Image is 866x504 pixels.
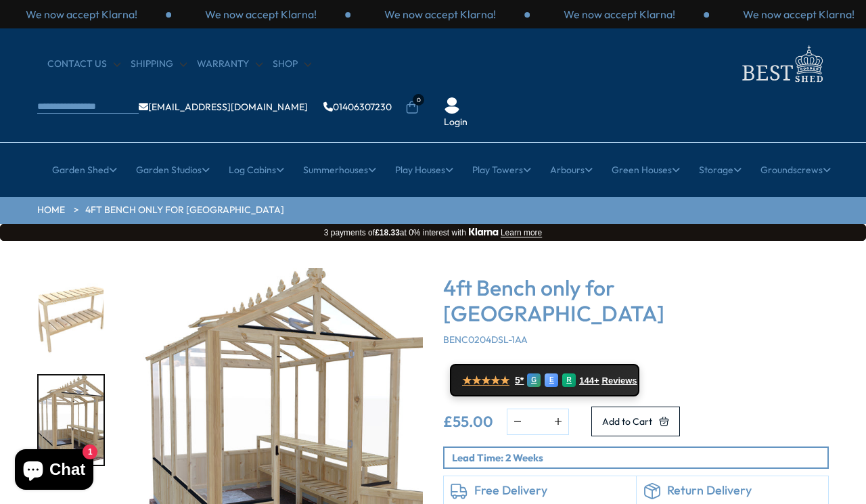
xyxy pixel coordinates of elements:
[667,483,822,498] h6: Return Delivery
[37,374,105,467] div: 2 / 2
[350,7,530,22] div: 3 / 3
[197,58,263,71] a: Warranty
[139,102,308,112] a: [EMAIL_ADDRESS][DOMAIN_NAME]
[136,153,210,187] a: Garden Studios
[444,116,468,129] a: Login
[612,153,680,187] a: Green Houses
[85,204,284,217] a: 4ft Bench only for [GEOGRAPHIC_DATA]
[171,7,350,22] div: 2 / 3
[530,7,709,22] div: 1 / 3
[562,373,576,387] div: R
[452,451,827,465] p: Lead Time: 2 Weeks
[527,373,541,387] div: G
[545,373,558,387] div: E
[472,153,531,187] a: Play Towers
[602,375,637,386] span: Reviews
[405,101,419,114] a: 0
[413,94,424,106] span: 0
[52,153,117,187] a: Garden Shed
[550,153,593,187] a: Arbours
[443,334,528,346] span: BENC0204DSL-1AA
[131,58,187,71] a: Shipping
[37,204,65,217] a: HOME
[323,102,392,112] a: 01406307230
[564,7,675,22] p: We now accept Klarna!
[39,269,104,359] img: Holkham_Greenhouse_4_Bench_A08556_200x200.jpg
[579,375,599,386] span: 144+
[205,7,317,22] p: We now accept Klarna!
[474,483,629,498] h6: Free Delivery
[760,153,831,187] a: Groundscrews
[743,7,854,22] p: We now accept Klarna!
[462,374,509,387] span: ★★★★★
[395,153,453,187] a: Play Houses
[11,449,97,493] inbox-online-store-chat: Shopify online store chat
[734,42,829,86] img: logo
[450,364,639,396] a: ★★★★★ 5* G E R 144+ Reviews
[229,153,284,187] a: Log Cabins
[273,58,311,71] a: Shop
[602,417,652,426] span: Add to Cart
[384,7,496,22] p: We now accept Klarna!
[303,153,376,187] a: Summerhouses
[443,414,493,429] ins: £55.00
[47,58,120,71] a: CONTACT US
[699,153,742,187] a: Storage
[39,375,104,465] img: 2_QTY-_4_FT_BENCHES__Holkham_6x8_bdf5b777-b9ca-48bf-a6e8-d052ad239274_200x200.jpg
[26,7,137,22] p: We now accept Klarna!
[591,407,680,436] button: Add to Cart
[443,275,829,327] h3: 4ft Bench only for [GEOGRAPHIC_DATA]
[444,97,460,114] img: User Icon
[37,268,105,361] div: 1 / 2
